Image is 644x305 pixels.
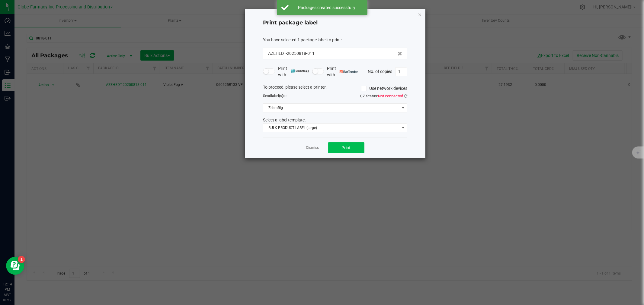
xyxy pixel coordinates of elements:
[258,117,412,123] div: Select a label template.
[368,69,392,74] span: No. of copies
[263,19,407,27] h4: Print package label
[263,104,399,112] span: ZebraBig
[328,142,364,153] button: Print
[263,37,407,43] div: :
[271,94,283,98] span: label(s)
[340,70,358,73] img: bartender.png
[378,94,403,98] span: Not connected
[268,50,315,57] span: AZEHEDT-20250818-011
[306,145,319,150] a: Dismiss
[342,145,351,150] span: Print
[291,69,309,73] img: mark_magic_cybra.png
[263,124,399,132] span: BULK PRODUCT LABEL (large)
[361,85,407,92] label: Use network devices
[327,65,358,78] span: Print with
[6,257,24,275] iframe: Resource center
[278,65,309,78] span: Print with
[263,94,287,98] span: Send to:
[292,5,363,11] div: Packages created successfully!
[258,84,412,93] div: To proceed, please select a printer.
[263,37,341,42] span: You have selected 1 package label to print
[360,94,407,98] span: QZ Status:
[18,256,25,263] iframe: Resource center unread badge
